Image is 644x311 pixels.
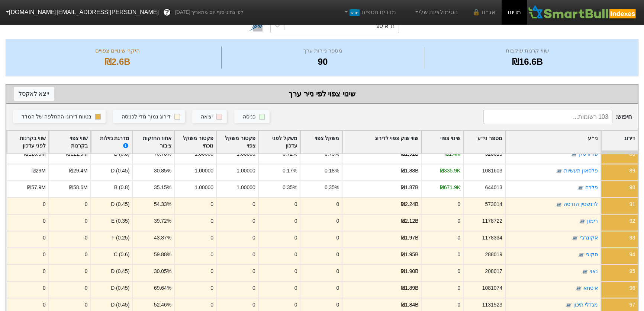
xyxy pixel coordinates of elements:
div: 0 [85,217,88,225]
div: 0.17% [283,167,297,175]
img: tase link [581,268,589,276]
div: 1.00000 [195,184,213,191]
div: 54.33% [154,200,171,208]
div: 1081603 [482,167,502,175]
div: 70.78% [154,150,171,158]
div: 93 [629,234,635,242]
div: D (0.45) [90,164,132,180]
div: Toggle SortBy [175,131,216,154]
div: 0 [252,234,255,242]
div: D (0.45) [90,197,132,214]
div: Toggle SortBy [342,131,421,154]
div: 1.00000 [195,150,213,158]
div: 0 [252,200,255,208]
div: ₪2.12B [401,217,418,225]
div: 0.73% [325,150,339,158]
span: חדש [350,9,360,16]
img: tase link [555,201,563,209]
div: 96 [629,284,635,292]
div: 0 [294,200,297,208]
div: ₪29M [32,167,46,175]
div: 0 [457,251,460,258]
div: 0 [337,251,339,258]
div: 0 [210,234,213,242]
div: D (0.45) [90,281,132,298]
div: 288019 [485,251,502,258]
div: ₪671.9K [440,184,460,191]
div: 90 [223,55,422,69]
div: ₪121.9M [66,150,87,158]
div: 35.15% [154,184,171,191]
div: Toggle SortBy [259,131,300,154]
div: ₪1.97B [401,234,418,242]
div: 0 [210,251,213,258]
div: 89 [629,167,635,175]
div: ₪1.90B [401,267,418,275]
div: Toggle SortBy [506,131,600,154]
div: 0 [85,267,88,275]
div: 328013 [485,150,502,158]
a: מדדים נוספיםחדש [340,5,399,20]
div: 0 [457,284,460,292]
div: Toggle SortBy [91,131,132,154]
img: tase link [570,151,578,158]
div: Toggle SortBy [217,131,258,154]
div: 59.88% [154,251,171,258]
div: 0 [337,267,339,275]
div: Toggle SortBy [464,131,505,154]
div: 43.87% [154,234,171,242]
img: tase link [571,235,579,242]
div: ₪1.89B [401,284,418,292]
div: ₪1.87B [401,184,418,191]
div: ₪2.24B [401,200,418,208]
div: 0 [43,234,46,242]
div: 1.00000 [236,167,255,175]
img: tase link [577,184,584,192]
div: 0.72% [283,150,297,158]
div: 0 [457,200,460,208]
a: אקונרג'י [580,235,598,241]
div: 0 [457,267,460,275]
div: 0 [43,284,46,292]
a: איסתא [583,285,598,291]
div: יציאה [201,113,213,121]
a: פלרם [585,185,598,191]
div: 0 [294,234,297,242]
div: 92 [629,217,635,225]
div: 88 [629,150,635,158]
div: ₪29.4M [69,167,88,175]
img: SmartBull [527,5,638,20]
div: 0 [294,251,297,258]
div: ₪1.92B [401,150,418,158]
div: 208017 [485,267,502,275]
a: מגדלי תיכון [573,302,598,308]
div: 0 [85,284,88,292]
div: 0 [252,251,255,258]
div: 30.85% [154,167,171,175]
div: 0 [294,284,297,292]
div: ₪1.88B [401,167,418,175]
div: ₪120.5M [24,150,45,158]
div: 0 [43,217,46,225]
a: הסימולציות שלי [411,5,461,20]
div: 1081074 [482,284,502,292]
div: 1178334 [482,234,502,242]
div: 0.18% [325,167,339,175]
div: 69.64% [154,284,171,292]
div: 39.72% [154,217,171,225]
span: חיפוש : [483,110,632,124]
div: Toggle SortBy [49,131,90,154]
div: ₪58.6M [69,184,88,191]
div: מדרגת נזילות [94,134,130,150]
div: ₪16.6B [426,55,629,69]
div: מספר ניירות ערך [223,47,422,55]
div: 0 [85,200,88,208]
div: 91 [629,200,635,208]
span: ? [165,7,169,18]
div: 573014 [485,200,502,208]
div: דירוג נמוך מדי לכניסה [122,113,171,121]
div: D (0.45) [90,264,132,281]
a: סקופ [586,252,598,258]
div: C (0.6) [90,247,132,264]
div: ₪2.6B [15,55,219,69]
